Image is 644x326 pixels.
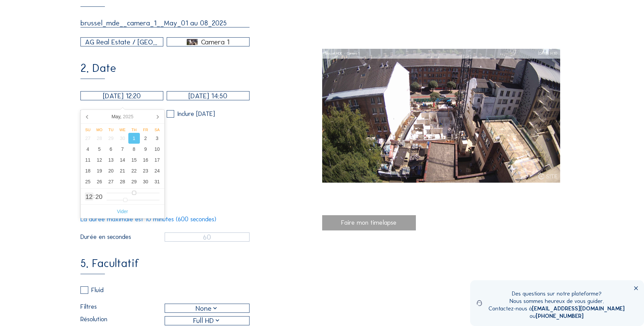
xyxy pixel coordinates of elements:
div: 15 [128,155,140,165]
div: We [117,128,128,132]
div: [DATE] 14:50 [538,49,557,59]
div: May, [109,111,136,122]
div: 7 [117,144,128,155]
i: 2025 [123,114,133,119]
div: 18 [82,165,94,176]
div: Des questions sur notre plateforme? [489,290,625,298]
div: ou [489,312,625,320]
span: 20 [95,193,103,200]
div: 29 [128,176,140,187]
div: 22 [128,165,140,176]
input: Date de début [80,91,163,100]
input: Date de fin [167,91,250,100]
span: 12 [86,193,93,200]
div: Brussel MDE [325,49,342,59]
div: 11 [82,155,94,165]
div: 30 [140,176,151,187]
div: Nous sommes heureux de vous guider. [489,298,625,305]
div: 5 [94,144,105,155]
label: Résolution [80,316,165,325]
div: Fluid [91,287,104,293]
div: Inclure [DATE] [178,111,215,117]
div: AG Real Estate / [GEOGRAPHIC_DATA] [85,37,159,47]
div: 14 [117,155,128,165]
button: Vider [82,206,163,217]
div: 27 [82,133,94,144]
div: 8 [128,144,140,155]
div: None [165,304,249,312]
div: 31 [151,176,163,187]
div: 5. Facultatif [80,258,139,274]
div: 6 [105,144,117,155]
div: Camera 1 [201,39,229,45]
div: 13 [105,155,117,165]
div: Fr [140,128,151,132]
img: Image [322,49,560,183]
div: None [196,303,219,313]
div: 28 [117,176,128,187]
div: 27 [105,176,117,187]
label: Filtres [80,304,165,313]
div: Faire mon timelapse [322,215,416,230]
div: selected_image_1458Camera 1 [167,38,249,46]
div: 17 [151,155,163,165]
a: [EMAIL_ADDRESS][DOMAIN_NAME] [532,305,625,312]
div: 2. Date [80,63,116,79]
div: Th [128,128,140,132]
div: La durée maximale est 10 minutes (600 secondes) [80,216,250,223]
div: 30 [117,133,128,144]
div: Tu [105,128,117,132]
div: 25 [82,176,94,187]
div: 26 [94,176,105,187]
div: 28 [94,133,105,144]
div: 12 [94,155,105,165]
a: [PHONE_NUMBER] [536,312,584,319]
div: 19 [94,165,105,176]
div: Full HD [165,317,249,325]
img: operator [477,290,482,316]
div: AG Real Estate / [GEOGRAPHIC_DATA] [81,38,163,46]
div: 20 [105,165,117,176]
div: Camera 1 [342,49,359,59]
div: 3 [151,133,163,144]
div: 16 [140,155,151,165]
div: 21 [117,165,128,176]
div: Sa [151,128,163,132]
div: Mo [94,128,105,132]
div: 23 [140,165,151,176]
span: : [93,194,95,199]
div: Full HD [193,315,221,326]
div: 2 [140,133,151,144]
div: 10 [151,144,163,155]
input: Nom [80,19,250,27]
div: 24 [151,165,163,176]
div: Contactez-nous à [489,305,625,312]
div: 29 [105,133,117,144]
label: Durée en secondes [80,234,165,240]
div: 4 [82,144,94,155]
div: 9 [140,144,151,155]
img: C-Site Logo [538,173,557,180]
div: 1 [128,133,140,144]
div: Su [82,128,94,132]
img: selected_image_1458 [187,39,198,45]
